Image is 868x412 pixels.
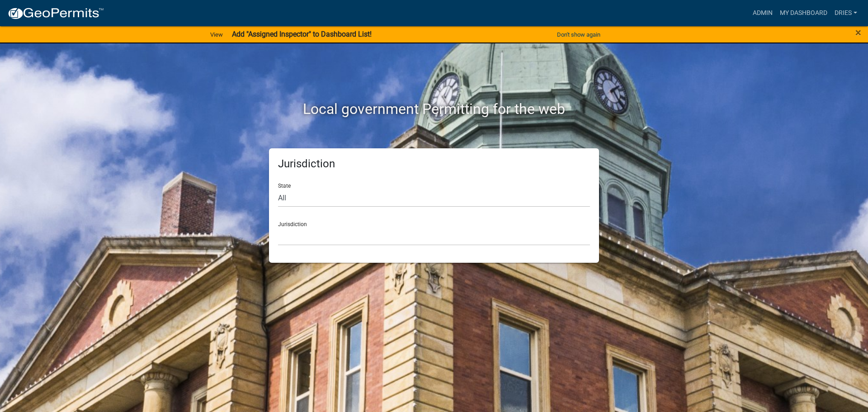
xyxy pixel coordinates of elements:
a: dries [831,5,861,22]
span: × [855,26,861,39]
a: View [207,27,226,42]
a: Admin [749,5,776,22]
button: Close [855,27,861,38]
h2: Local government Permitting for the web [183,100,685,118]
h5: Jurisdiction [278,157,590,170]
button: Don't show again [553,27,604,42]
a: My Dashboard [776,5,831,22]
strong: Add "Assigned Inspector" to Dashboard List! [232,30,372,38]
